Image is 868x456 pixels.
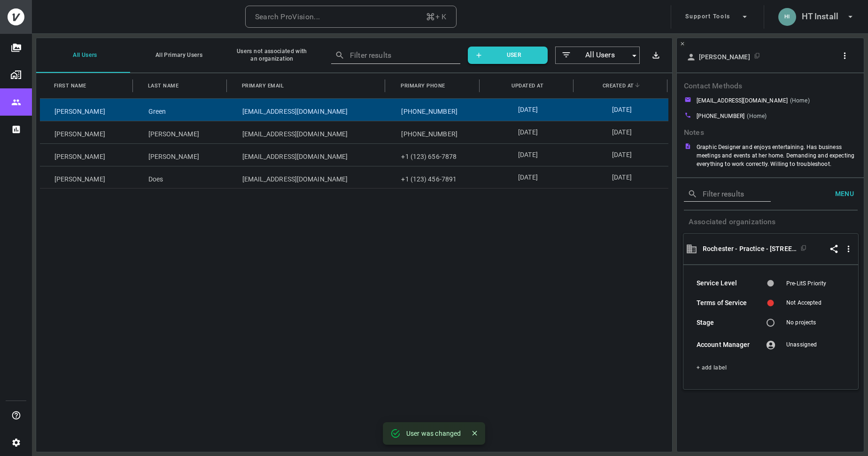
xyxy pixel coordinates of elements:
[703,244,797,253] p: Open organization
[40,99,134,121] div: [PERSON_NAME]
[387,144,480,166] div: +1 (123) 656-7878
[134,99,228,121] div: Green
[134,121,228,143] div: [PERSON_NAME]
[680,41,685,47] svg: Close Side Panel
[572,50,628,61] span: All Users
[697,96,788,105] p: [EMAIL_ADDRESS][DOMAIN_NAME]
[703,187,757,201] input: Filter results
[574,99,668,121] div: [DATE]
[387,166,480,188] div: +1 (123) 456-7891
[40,121,134,143] div: [PERSON_NAME]
[54,81,86,91] span: First Name
[647,47,665,64] button: Export results
[697,143,858,168] div: Graphic Designer and enjoys entertaining. Has business meetings and events at her home. Demanding...
[480,99,574,121] div: [DATE]
[468,427,481,440] button: Close
[778,8,796,26] div: HI
[36,38,130,73] button: All Users
[130,38,224,73] button: All Primary Users
[401,81,445,91] span: Primary Phone
[468,47,548,64] button: User
[775,5,859,29] button: HIHT Install
[786,318,845,327] div: No projects
[245,6,457,28] button: Search ProVision...+ K
[697,298,755,308] h6: Terms of Service
[697,340,755,350] h6: Account Manager
[10,69,22,80] img: Organizations page icon
[679,40,686,47] button: Close Side Panel
[228,99,387,121] div: [EMAIL_ADDRESS][DOMAIN_NAME]
[697,278,755,289] h6: Service Level
[790,96,810,107] p: (Home)
[677,211,865,233] h6: Associated organizations
[697,112,745,120] p: [PHONE_NUMBER]
[387,121,480,143] div: [PHONE_NUMBER]
[255,10,320,24] div: Search ProVision...
[480,121,574,143] div: [DATE]
[603,81,634,91] span: Created At
[148,81,179,91] span: Last Name
[228,144,387,166] div: [EMAIL_ADDRESS][DOMAIN_NAME]
[406,425,461,442] div: User was changed
[574,166,668,188] div: [DATE]
[697,318,755,328] h6: Stage
[747,112,767,123] p: (Home)
[387,99,480,121] div: [PHONE_NUMBER]
[134,144,228,166] div: [PERSON_NAME]
[684,81,858,96] p: Contact Methods
[574,144,668,166] div: [DATE]
[828,185,858,203] button: Menu
[682,5,753,29] button: Support Tools
[224,38,318,73] button: Users not associated with an organization
[697,363,727,373] button: + add label
[228,121,387,143] div: [EMAIL_ADDRESS][DOMAIN_NAME]
[512,81,543,91] span: Updated At
[40,98,669,121] div: Press SPACE to select this row.
[134,166,228,188] div: Does
[684,127,858,143] p: Contact Methods
[802,10,838,24] h6: HT Install
[699,53,750,61] p: [PERSON_NAME]
[574,121,668,143] div: [DATE]
[228,166,387,188] div: [EMAIL_ADDRESS][DOMAIN_NAME]
[786,279,827,288] div: Pre-LitS Priority
[350,48,447,63] input: Filter results
[786,340,845,349] div: Unassigned
[480,144,574,166] div: [DATE]
[426,10,447,24] div: + K
[786,299,845,307] div: Not Accepted
[40,166,134,188] div: [PERSON_NAME]
[40,144,134,166] div: [PERSON_NAME]
[242,81,284,91] span: Primary Email
[480,166,574,188] div: [DATE]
